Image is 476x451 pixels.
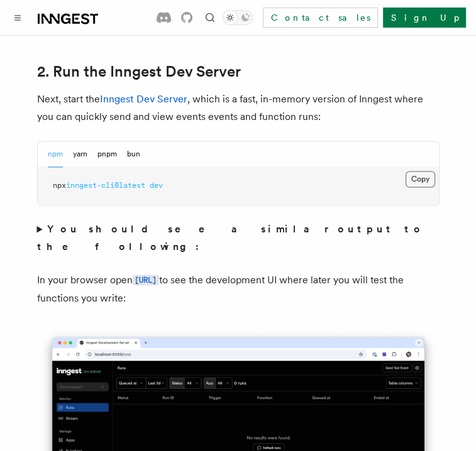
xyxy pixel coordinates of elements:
button: Toggle navigation [10,10,25,25]
strong: You should see a similar output to the following: [37,223,424,253]
a: Sign Up [383,8,466,28]
button: Find something... [202,10,218,25]
span: inngest-cli@latest [66,181,145,190]
summary: You should see a similar output to the following: [37,220,440,256]
button: npm [48,141,63,167]
p: Next, start the , which is a fast, in-memory version of Inngest where you can quickly send and vi... [37,90,440,126]
button: bun [127,141,140,167]
button: yarn [73,141,87,167]
a: 2. Run the Inngest Dev Server [37,63,241,80]
button: Toggle dark mode [223,10,253,25]
span: npx [53,181,66,190]
span: dev [150,181,163,190]
a: [URL] [133,273,159,285]
button: pnpm [97,141,117,167]
a: Contact sales [263,8,378,28]
code: [URL] [133,274,159,285]
button: Copy [406,171,435,187]
p: In your browser open to see the development UI where later you will test the functions you write: [37,271,440,307]
a: Inngest Dev Server [100,93,187,105]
